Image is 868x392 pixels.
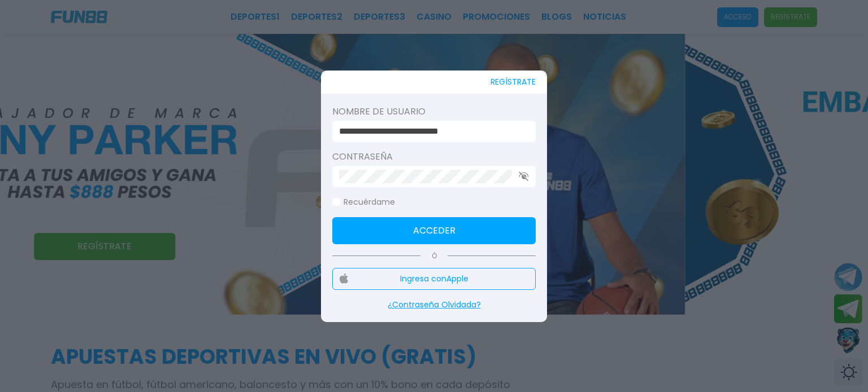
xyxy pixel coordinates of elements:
[332,150,536,164] label: Contraseña
[332,105,536,118] label: Nombre de usuario
[332,251,536,261] p: Ó
[332,217,536,244] button: Acceder
[491,71,536,94] button: REGÍSTRATE
[332,196,395,208] label: Recuérdame
[332,268,536,290] button: Ingresa conApple
[332,299,536,311] p: ¿Contraseña Olvidada?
